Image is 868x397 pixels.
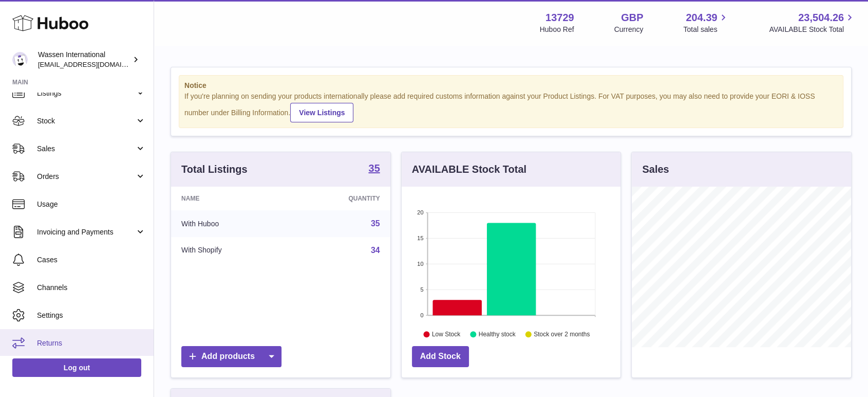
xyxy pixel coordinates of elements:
[368,163,380,173] strong: 35
[184,81,838,91] strong: Notice
[37,311,146,320] span: Settings
[38,50,130,69] div: Wassen International
[769,11,856,34] a: 23,504.26 AVAILABLE Stock Total
[371,219,380,228] a: 35
[417,261,423,267] text: 10
[37,227,135,237] span: Invoicing and Payments
[420,286,423,293] text: 5
[37,116,135,126] span: Stock
[181,346,281,367] a: Add products
[37,200,146,209] span: Usage
[37,283,146,293] span: Channels
[184,92,838,122] div: If you're planning on sending your products internationally please add required customs informati...
[432,331,461,338] text: Low Stock
[171,187,289,210] th: Name
[289,187,390,210] th: Quantity
[642,163,669,176] h3: Sales
[540,25,574,34] div: Huboo Ref
[171,210,289,237] td: With Huboo
[12,358,141,377] a: Log out
[798,11,844,25] span: 23,504.26
[371,246,380,255] a: 34
[683,25,729,34] span: Total sales
[683,11,729,34] a: 204.39 Total sales
[12,52,28,67] img: gemma.moses@wassen.com
[37,255,146,265] span: Cases
[412,163,526,176] h3: AVAILABLE Stock Total
[290,103,353,122] a: View Listings
[769,25,856,34] span: AVAILABLE Stock Total
[417,209,423,215] text: 20
[479,331,516,338] text: Healthy stock
[171,237,289,264] td: With Shopify
[181,163,248,176] h3: Total Listings
[37,88,135,98] span: Listings
[534,331,590,338] text: Stock over 2 months
[37,172,135,182] span: Orders
[37,338,146,348] span: Returns
[412,346,469,367] a: Add Stock
[417,235,423,241] text: 15
[38,60,151,68] span: [EMAIL_ADDRESS][DOMAIN_NAME]
[545,11,574,25] strong: 13729
[368,163,380,175] a: 35
[621,11,643,25] strong: GBP
[37,144,135,154] span: Sales
[614,25,644,34] div: Currency
[420,312,423,318] text: 0
[686,11,717,25] span: 204.39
